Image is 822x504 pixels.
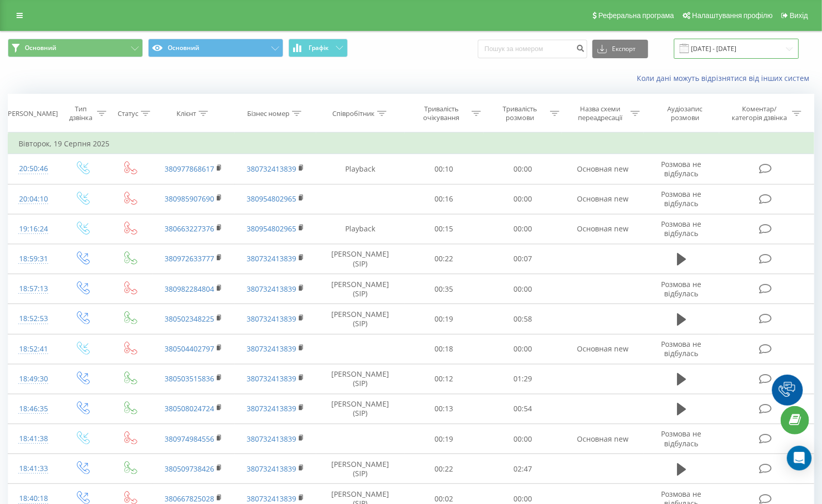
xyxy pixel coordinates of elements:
td: 00:18 [405,334,483,364]
span: Основний [25,44,56,52]
a: 380985907690 [165,194,214,204]
div: 20:04:10 [19,189,48,209]
div: Назва схеми переадресації [573,105,628,122]
input: Пошук за номером [478,40,587,58]
td: 00:00 [483,424,562,454]
div: 18:52:41 [19,339,48,359]
a: 380667825028 [165,494,214,503]
td: Playback [316,214,405,244]
a: 380954802965 [247,224,296,233]
span: Графік [309,44,329,52]
button: Експорт [592,40,648,58]
a: 380732413839 [247,254,296,263]
td: [PERSON_NAME] (SIP) [316,364,405,394]
td: Вівторок, 19 Серпня 2025 [8,133,814,154]
button: Графік [288,39,348,57]
div: Статус [118,109,138,118]
a: 380982284804 [165,284,214,294]
span: Розмова не відбулась [662,219,702,238]
div: 18:59:31 [19,249,48,269]
a: 380502348225 [165,314,214,324]
a: 380732413839 [247,434,296,444]
td: 00:22 [405,454,483,484]
span: Налаштування профілю [692,11,772,20]
td: 00:54 [483,394,562,424]
div: Бізнес номер [247,109,289,118]
td: 00:00 [483,184,562,214]
td: 00:00 [483,274,562,304]
span: Розмова не відбулась [662,159,702,178]
a: 380732413839 [247,404,296,413]
div: 18:46:35 [19,399,48,419]
td: 00:19 [405,304,483,334]
td: 00:00 [483,334,562,364]
span: Розмова не відбулась [662,279,702,298]
td: 00:07 [483,244,562,274]
td: Основная new [562,154,644,184]
div: Тривалість розмови [493,105,548,122]
div: Тип дзвінка [68,105,94,122]
td: 00:16 [405,184,483,214]
td: Основная new [562,334,644,364]
a: 380509738426 [165,464,214,474]
a: 380732413839 [247,344,296,354]
div: 18:57:13 [19,279,48,299]
td: 00:58 [483,304,562,334]
td: 00:19 [405,424,483,454]
td: 00:12 [405,364,483,394]
a: 380663227376 [165,224,214,233]
td: Основная new [562,214,644,244]
div: 20:50:46 [19,159,48,179]
span: Розмова не відбулась [662,189,702,208]
td: 00:00 [483,154,562,184]
td: [PERSON_NAME] (SIP) [316,304,405,334]
td: 00:35 [405,274,483,304]
a: 380732413839 [247,464,296,474]
div: 19:16:24 [19,219,48,239]
td: 00:22 [405,244,483,274]
span: Розмова не відбулась [662,429,702,448]
td: Основная new [562,424,644,454]
a: 380954802965 [247,194,296,204]
a: Коли дані можуть відрізнятися вiд інших систем [637,73,814,83]
a: 380732413839 [247,374,296,383]
a: 380508024724 [165,404,214,413]
a: 380974984556 [165,434,214,444]
a: 380503515836 [165,374,214,383]
div: [PERSON_NAME] [6,109,58,118]
button: Основний [148,39,283,57]
span: Вихід [790,11,808,20]
a: 380732413839 [247,314,296,324]
div: Коментар/категорія дзвінка [729,105,789,122]
td: 00:15 [405,214,483,244]
td: 01:29 [483,364,562,394]
div: 18:41:33 [19,459,48,479]
span: Розмова не відбулась [662,339,702,358]
div: 18:41:38 [19,429,48,449]
div: Аудіозапис розмови [653,105,717,122]
td: 00:00 [483,214,562,244]
td: 02:47 [483,454,562,484]
a: 380504402797 [165,344,214,354]
td: 00:10 [405,154,483,184]
td: Основная new [562,184,644,214]
div: Тривалість очікування [414,105,469,122]
td: [PERSON_NAME] (SIP) [316,244,405,274]
div: Open Intercom Messenger [787,446,812,471]
td: Playback [316,154,405,184]
td: [PERSON_NAME] (SIP) [316,394,405,424]
div: Співробітник [332,109,375,118]
a: 380732413839 [247,284,296,294]
span: Реферальна програма [599,11,674,20]
button: Основний [8,39,143,57]
td: [PERSON_NAME] (SIP) [316,274,405,304]
div: 18:49:30 [19,369,48,389]
a: 380732413839 [247,164,296,174]
td: [PERSON_NAME] (SIP) [316,454,405,484]
div: Клієнт [176,109,196,118]
a: 380732413839 [247,494,296,503]
td: 00:13 [405,394,483,424]
div: 18:52:53 [19,309,48,329]
a: 380977868617 [165,164,214,174]
a: 380972633777 [165,254,214,263]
